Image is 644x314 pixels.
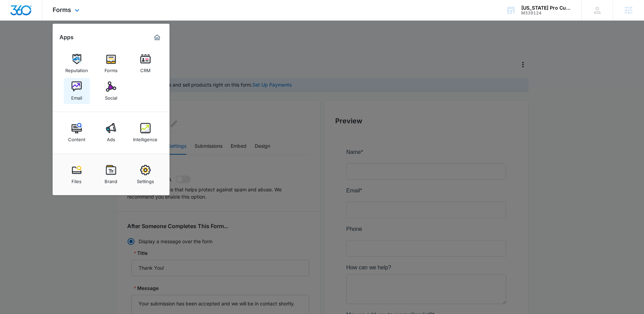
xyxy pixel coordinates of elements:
[64,120,90,146] a: Content
[521,5,571,11] div: account name
[64,51,90,77] a: Reputation
[137,175,154,184] div: Settings
[65,64,88,73] div: Reputation
[68,133,85,142] div: Content
[98,78,124,104] a: Social
[107,133,115,142] div: Ads
[72,175,81,184] div: Files
[105,64,118,73] div: Forms
[53,6,71,13] span: Forms
[521,11,571,15] div: account id
[105,175,117,184] div: Brand
[133,133,157,142] div: Intelligence
[59,34,74,41] h2: Apps
[132,161,159,188] a: Settings
[132,51,159,77] a: CRM
[132,120,159,146] a: Intelligence
[98,51,124,77] a: Forms
[64,78,90,104] a: Email
[71,92,82,101] div: Email
[152,32,163,43] a: Marketing 360® Dashboard
[105,92,117,101] div: Social
[98,161,124,188] a: Brand
[64,161,90,188] a: Files
[4,204,22,210] span: Submit
[140,64,151,73] div: CRM
[98,120,124,146] a: Ads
